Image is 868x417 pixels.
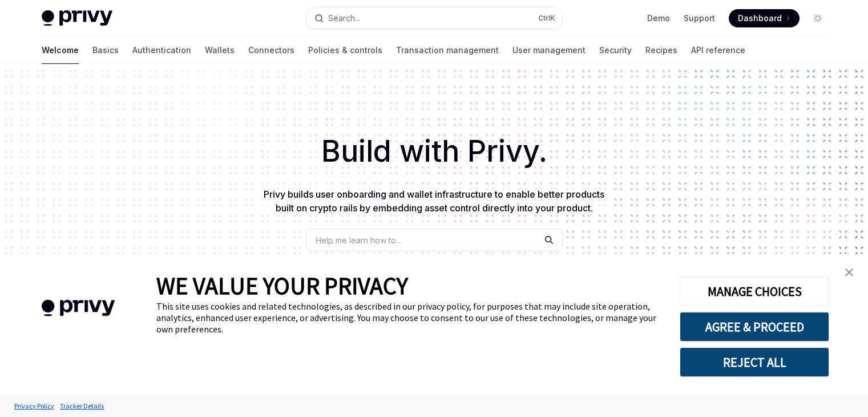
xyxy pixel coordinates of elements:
button: MANAGE CHOICES [680,276,829,306]
a: Security [599,37,632,64]
a: Basics [92,37,119,64]
a: Dashboard [729,9,800,27]
button: REJECT ALL [680,347,829,377]
span: Ctrl K [538,14,555,23]
a: Wallets [205,37,235,64]
button: Search...CtrlK [306,8,562,29]
h1: Build with Privy. [18,129,850,174]
a: Transaction management [396,37,499,64]
div: Search... [328,11,360,25]
a: Privacy Policy [11,396,57,416]
span: WE VALUE YOUR PRIVACY [156,271,408,300]
a: close banner [838,261,861,284]
a: Welcome [42,37,79,64]
a: Recipes [645,37,677,64]
a: User management [512,37,586,64]
img: close banner [845,268,853,276]
img: company logo [17,283,139,333]
a: Policies & controls [308,37,382,64]
span: Privy builds user onboarding and wallet infrastructure to enable better products built on crypto ... [264,189,604,214]
a: API reference [691,37,745,64]
button: AGREE & PROCEED [680,312,829,342]
span: Dashboard [738,13,782,24]
a: Connectors [248,37,294,64]
a: Support [684,13,715,24]
div: This site uses cookies and related technologies, as described in our privacy policy, for purposes... [156,300,663,335]
a: Authentication [132,37,191,64]
button: Toggle dark mode [809,9,827,27]
a: Tracker Details [57,396,107,416]
span: Help me learn how to… [316,234,402,246]
a: Demo [647,13,670,24]
img: light logo [42,10,112,26]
